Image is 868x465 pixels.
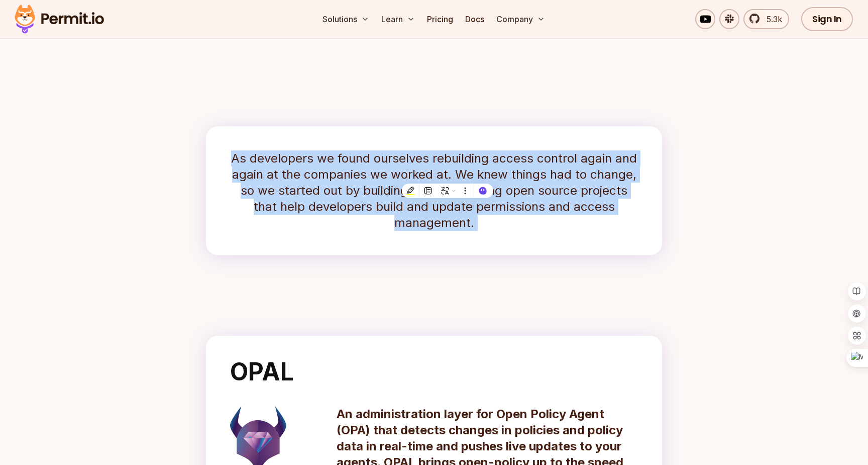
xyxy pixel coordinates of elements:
a: Sign In [801,7,853,31]
h2: OPAL [230,360,638,384]
a: 5.3k [743,9,789,29]
span: 5.3k [761,13,782,25]
a: Docs [461,9,488,29]
button: Solutions [318,9,373,29]
a: Pricing [423,9,457,29]
button: Learn [377,9,419,29]
button: Company [492,9,549,29]
img: Permit logo [10,2,108,36]
p: As developers we found ourselves rebuilding access control again and again at the companies we wo... [230,150,638,231]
